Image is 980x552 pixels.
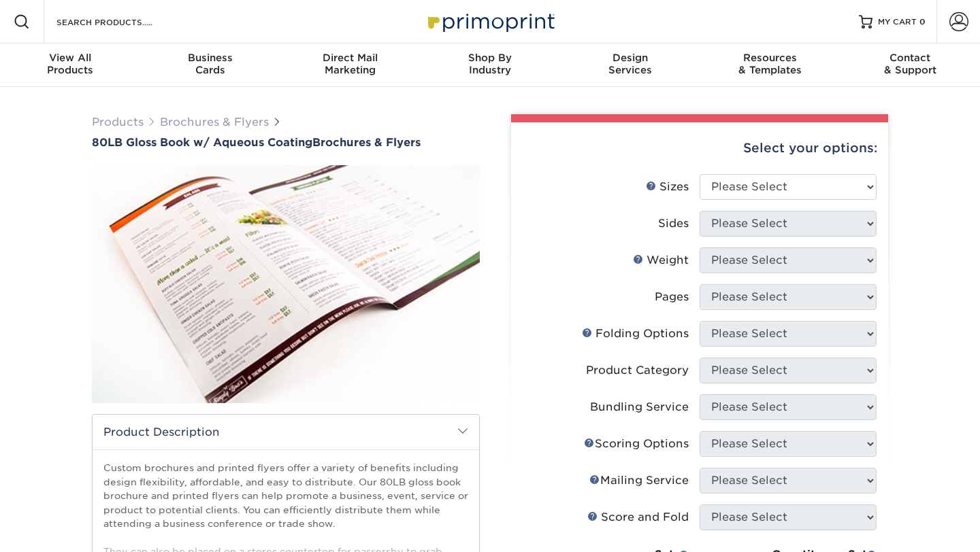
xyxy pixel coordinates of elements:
[584,436,689,452] div: Scoring Options
[919,17,926,27] span: 0
[700,52,840,64] span: Resources
[55,14,188,30] input: SEARCH PRODUCTS.....
[420,52,560,76] div: Industry
[422,7,558,36] img: Primoprint
[700,44,840,87] a: Resources& Templates
[92,136,480,149] a: 80LB Gloss Book w/ Aqueous CoatingBrochures & Flyers
[280,44,420,87] a: Direct MailMarketing
[646,179,689,195] div: Sizes
[840,44,980,87] a: Contact& Support
[590,399,689,415] div: Bundling Service
[840,52,980,76] div: & Support
[92,136,312,149] span: 80LB Gloss Book w/ Aqueous Coating
[280,52,420,76] div: Marketing
[92,116,144,128] a: Products
[140,52,280,64] span: Business
[560,52,700,64] span: Design
[522,122,877,174] div: Select your options:
[140,44,280,87] a: BusinessCards
[582,326,689,342] div: Folding Options
[655,289,689,305] div: Pages
[658,215,689,232] div: Sides
[589,472,689,489] div: Mailing Service
[420,44,560,87] a: Shop ByIndustry
[878,16,917,28] span: MY CART
[560,52,700,76] div: Services
[140,52,280,76] div: Cards
[586,362,689,379] div: Product Category
[633,252,689,269] div: Weight
[587,509,689,525] div: Score and Fold
[560,44,700,87] a: DesignServices
[840,52,980,64] span: Contact
[92,136,480,149] h1: Brochures & Flyers
[93,415,479,449] h2: Product Description
[92,150,480,418] img: 80LB Gloss Book<br/>w/ Aqueous Coating 01
[280,52,420,64] span: Direct Mail
[700,52,840,76] div: & Templates
[160,116,269,128] a: Brochures & Flyers
[420,52,560,64] span: Shop By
